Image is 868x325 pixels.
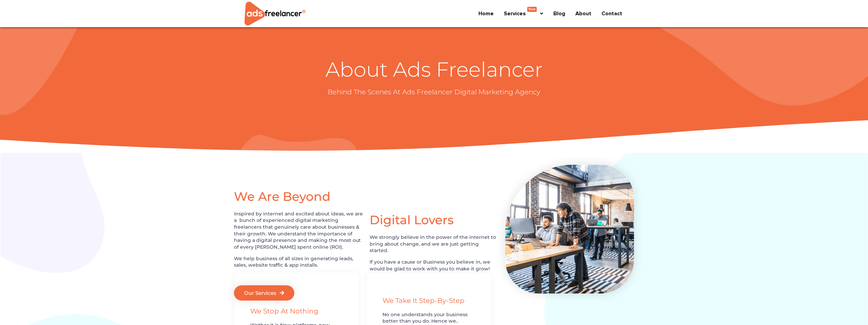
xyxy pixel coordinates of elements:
[244,290,276,295] span: Our services
[234,255,363,269] p: We help business of all sizes in generating leads, sales, website traffic & app installs.
[234,57,634,82] h1: About Ads Freelancer
[370,259,498,272] p: If you have a cause or Business you believe in, we would be glad to work with you to make it grow!
[234,189,363,204] h2: We Are Beyond
[234,211,363,251] p: Inspired by internet and excited about ideas, we are a bunch of experienced digital marketing fre...
[382,311,475,325] p: No one understands your business better than you do. Hence we..
[244,2,305,25] img: Logo-Rights-Reserved
[527,8,537,14] span: New
[570,6,596,21] a: About
[370,213,498,227] h2: Digital Lovers
[473,6,499,21] a: Home
[234,89,634,95] h3: behind the scenes At Ads Freelancer Digital Marketing Agency
[499,6,548,21] a: ServicesNew
[505,165,634,293] img: About Us 1
[250,307,343,315] h4: We stop at nothing
[370,234,498,254] p: We strongly believe in the power of the internet to bring about change, and we are just getting s...
[234,285,294,301] a: Our services
[596,6,627,21] a: Contact
[382,297,475,305] h4: We Take It Step-By-Step
[548,6,570,21] a: Blog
